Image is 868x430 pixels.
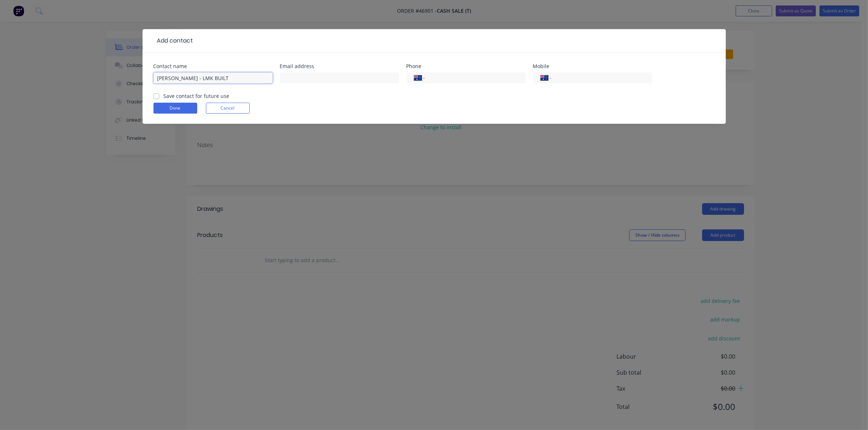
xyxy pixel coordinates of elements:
button: Done [153,103,197,114]
div: Add contact [153,36,193,45]
label: Save contact for future use [164,92,230,100]
div: Contact name [153,64,273,69]
div: Mobile [533,64,652,69]
div: Phone [406,64,526,69]
button: Cancel [206,103,250,114]
div: Email address [280,64,399,69]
